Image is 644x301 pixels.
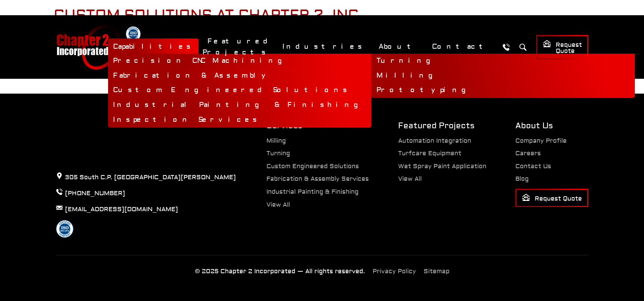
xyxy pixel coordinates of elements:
a: View All [266,201,290,209]
button: Search [516,40,530,54]
a: Milling [266,137,286,145]
span: Request Quote [522,193,582,203]
a: Sitemap [424,268,450,275]
a: Capabilities [108,38,199,55]
a: Custom Engineered Solutions [108,83,371,98]
a: Turning [266,150,290,157]
a: Prototyping [371,83,635,98]
a: Careers [515,150,541,157]
a: Precision CNC Machining [108,54,371,68]
span: Request Quote [543,40,582,55]
a: Turfcare Equipment [398,150,461,157]
h2: About Us [515,120,588,131]
a: Fabrication & Assembly Services [266,175,369,183]
p: 305 South C.P. [GEOGRAPHIC_DATA][PERSON_NAME] [56,172,236,182]
h2: Featured Projects [398,120,486,131]
a: Contact Us [515,162,551,170]
a: Fabrication & Assembly [108,68,371,83]
a: About [374,38,423,55]
a: Milling [371,68,635,83]
a: Request Quote [536,35,588,59]
h2: Custom Solutions at Chapter 2, Inc. [54,7,590,24]
a: Privacy Policy [373,268,416,275]
a: Call Us [499,40,513,54]
a: Inspection Services [108,113,371,127]
a: Wet Spray Paint Application [398,162,486,170]
a: Contact [427,38,495,55]
a: [PHONE_NUMBER] [65,190,125,197]
a: Company Profile [515,137,567,145]
a: Turning [371,54,635,68]
a: View All [398,175,422,183]
a: Request Quote [515,189,588,207]
a: Custom Engineered Solutions [266,162,359,170]
a: Chapter 2 Incorporated [56,24,120,70]
p: © 2025 Chapter 2 Incorporated — All rights reserved. [195,267,365,277]
a: Automation Integration [398,137,471,145]
a: Featured Projects [202,33,274,61]
a: [EMAIL_ADDRESS][DOMAIN_NAME] [65,205,178,213]
a: Industrial Painting & Finishing [266,188,359,196]
a: Industries [277,38,370,55]
a: Blog [515,175,529,183]
a: Industrial Painting & Finishing [108,98,371,113]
